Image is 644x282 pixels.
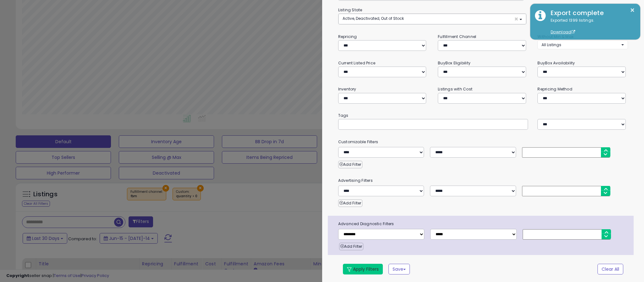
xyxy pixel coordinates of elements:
[338,60,375,66] small: Current Listed Price
[546,8,636,18] div: Export complete
[339,243,363,250] button: Add Filter
[343,264,383,274] button: Apply Filters
[551,29,575,35] a: Download
[338,86,356,92] small: Inventory
[388,264,410,274] button: Save
[338,199,362,207] button: Add Filter
[438,86,472,92] small: Listings with Cost
[339,14,526,24] button: Active, Deactivated, Out of Stock ×
[537,86,572,92] small: Repricing Method
[338,34,357,39] small: Repricing
[630,6,635,14] button: ×
[338,161,362,168] button: Add Filter
[438,60,471,66] small: BuyBox Eligibility
[597,264,623,274] button: Clear All
[542,42,561,47] span: All Listings
[546,18,636,35] div: Exported 1399 listings.
[333,177,633,184] small: Advertising Filters
[333,112,633,119] small: Tags
[343,16,404,21] span: Active, Deactivated, Out of Stock
[514,16,518,22] span: ×
[438,34,476,39] small: Fulfillment Channel
[333,138,633,145] small: Customizable Filters
[333,220,634,227] span: Advanced Diagnostic Filters
[537,40,628,49] button: All Listings
[338,7,362,13] small: Listing State
[537,60,575,66] small: BuyBox Availability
